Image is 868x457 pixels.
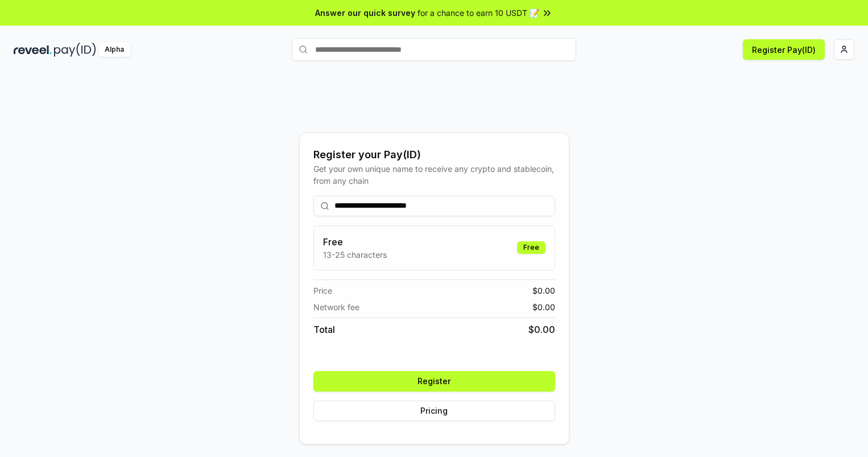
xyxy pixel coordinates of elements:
[14,43,52,57] img: reveel_dark
[313,301,359,313] span: Network fee
[532,301,555,313] span: $ 0.00
[517,241,545,254] div: Free
[98,43,130,57] div: Alpha
[528,323,555,336] span: $ 0.00
[313,163,555,187] div: Get your own unique name to receive any crypto and stablecoin, from any chain
[532,285,555,297] span: $ 0.00
[54,43,96,57] img: pay_id
[323,249,387,261] p: 13-25 characters
[418,7,539,19] span: for a chance to earn 10 USDT 📝
[743,39,825,60] button: Register Pay(ID)
[313,401,555,421] button: Pricing
[313,323,335,336] span: Total
[315,7,415,19] span: Answer our quick survey
[313,371,555,392] button: Register
[313,147,555,163] div: Register your Pay(ID)
[313,285,332,297] span: Price
[323,235,387,249] h3: Free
